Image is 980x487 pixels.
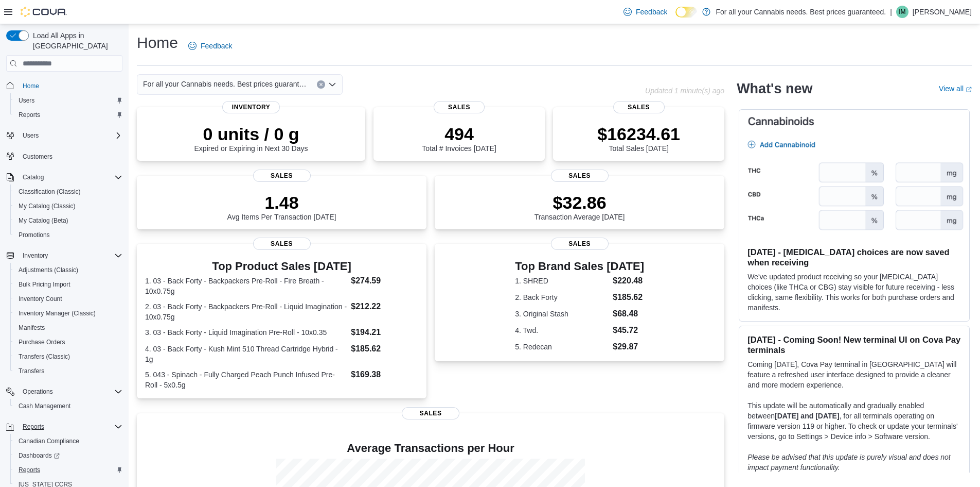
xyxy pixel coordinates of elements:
a: Canadian Compliance [14,435,83,447]
p: | [890,6,892,18]
p: This update will be automatically and gradually enabled between , for all terminals operating on ... [747,400,961,442]
dt: 1. 03 - Back Forty - Backpackers Pre-Roll - Fire Breath - 10x0.75g [145,276,347,296]
button: Clear input [317,80,325,89]
span: Promotions [14,229,122,241]
span: Classification (Classic) [19,188,81,196]
span: Sales [402,407,459,419]
a: Feedback [619,2,671,22]
span: Bulk Pricing Import [14,278,122,291]
button: Reports [19,421,48,433]
button: Purchase Orders [10,335,127,349]
dt: 4. Twd. [515,325,609,335]
a: Inventory Manager (Classic) [14,307,100,320]
span: Catalog [19,171,122,183]
dd: $68.48 [613,308,644,320]
span: Reports [14,109,122,121]
span: My Catalog (Beta) [14,214,122,227]
button: Catalog [2,170,127,184]
dt: 5. Redecan [515,342,609,352]
strong: [DATE] and [DATE] [775,412,839,420]
a: Purchase Orders [14,336,69,348]
span: Transfers (Classic) [19,352,70,361]
span: Bulk Pricing Import [19,280,70,289]
a: Bulk Pricing Import [14,278,75,291]
button: Reports [10,463,127,477]
a: Classification (Classic) [14,186,85,198]
em: Please be advised that this update is purely visual and does not impact payment functionality. [747,453,951,472]
span: Feedback [201,41,232,51]
span: Load All Apps in [GEOGRAPHIC_DATA] [29,30,122,51]
a: Reports [14,464,44,476]
span: Sales [551,238,609,250]
span: Catalog [23,173,44,181]
span: Classification (Classic) [14,186,122,198]
span: Canadian Compliance [19,437,79,445]
span: Inventory [23,251,48,260]
span: Transfers [14,365,122,377]
p: For all your Cannabis needs. Best prices guaranteed. [716,6,886,18]
div: Expired or Expiring in Next 30 Days [194,124,308,153]
button: Operations [2,384,127,399]
dd: $194.21 [351,326,418,339]
p: $32.86 [534,192,625,213]
h3: Top Product Sales [DATE] [145,260,418,273]
button: Reports [2,419,127,434]
h2: What's new [737,80,812,97]
span: Sales [253,170,311,182]
button: Classification (Classic) [10,184,127,199]
a: Home [19,80,43,92]
dt: 5. 043 - Spinach - Fully Charged Peach Punch Infused Pre-Roll - 5x0.5g [145,370,347,390]
span: Sales [434,101,485,113]
span: Customers [23,153,52,161]
button: Adjustments (Classic) [10,263,127,277]
a: Customers [19,150,57,163]
p: 494 [422,124,496,144]
button: Inventory Manager (Classic) [10,306,127,321]
a: Transfers [14,365,48,377]
button: Catalog [19,171,48,183]
span: Transfers (Classic) [14,350,122,363]
button: Operations [19,385,57,398]
dd: $185.62 [613,291,644,304]
span: Sales [551,170,609,182]
h4: Average Transactions per Hour [145,442,716,455]
svg: External link [966,87,972,93]
a: Promotions [14,229,54,241]
button: Inventory [2,248,127,263]
span: Reports [14,464,122,476]
button: Users [10,93,127,108]
button: Customers [2,149,127,164]
dt: 2. Back Forty [515,292,609,303]
a: My Catalog (Beta) [14,214,73,227]
span: Cash Management [19,402,70,410]
span: Reports [23,423,44,431]
button: Open list of options [328,80,336,89]
a: Transfers (Classic) [14,350,74,363]
a: My Catalog (Classic) [14,200,80,212]
span: Users [23,131,39,140]
span: Feedback [636,7,667,17]
div: Total Sales [DATE] [597,124,680,153]
a: Users [14,94,39,107]
span: Home [19,79,122,92]
dd: $212.22 [351,300,418,313]
span: Inventory [19,249,122,262]
button: My Catalog (Classic) [10,199,127,213]
span: Sales [253,238,311,250]
span: Customers [19,150,122,163]
a: Cash Management [14,400,75,412]
h3: Top Brand Sales [DATE] [515,260,644,273]
dt: 4. 03 - Back Forty - Kush Mint 510 Thread Cartridge Hybrid - 1g [145,344,347,364]
a: Reports [14,109,44,121]
p: $16234.61 [597,124,680,144]
button: Cash Management [10,399,127,413]
dd: $45.72 [613,324,644,337]
dd: $274.59 [351,275,418,287]
span: Inventory Count [14,293,122,305]
span: Inventory Manager (Classic) [19,309,96,317]
h1: Home [137,32,178,53]
dd: $220.48 [613,275,644,287]
a: Inventory Count [14,293,66,305]
dd: $169.38 [351,368,418,381]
